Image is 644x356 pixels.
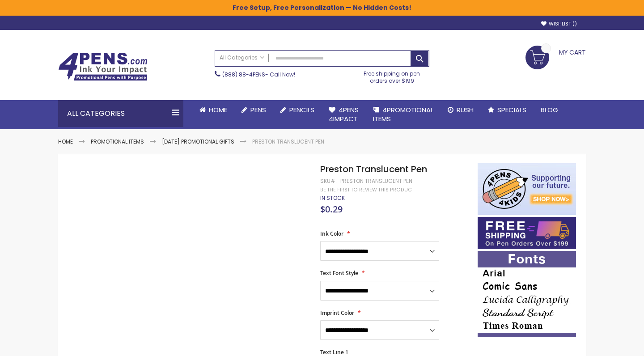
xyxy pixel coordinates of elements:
span: 4PROMOTIONAL ITEMS [373,105,433,123]
a: Specials [481,100,534,120]
a: Home [192,100,234,120]
div: Free shipping on pen orders over $199 [355,67,430,85]
div: Preston Translucent Pen [340,178,412,185]
a: Rush [441,100,481,120]
span: Preston Translucent Pen [320,163,427,175]
a: 4Pens4impact [322,100,366,129]
span: Specials [497,105,526,114]
a: Promotional Items [91,138,144,145]
img: font-personalization-examples [478,251,576,337]
div: Availability [320,195,345,202]
a: [DATE] Promotional Gifts [162,138,234,145]
div: All Categories [58,100,183,127]
a: Pens [234,100,273,120]
span: Pencils [289,105,314,114]
span: Blog [541,105,558,114]
strong: SKU [320,177,337,185]
span: - Call Now! [222,71,295,78]
span: Ink Color [320,230,343,237]
a: (888) 88-4PENS [222,71,265,78]
a: Home [58,138,73,145]
a: Blog [534,100,565,120]
span: Pens [250,105,266,114]
a: All Categories [215,51,269,65]
a: 4PROMOTIONALITEMS [366,100,441,129]
span: Text Line 1 [320,348,348,356]
span: All Categories [220,54,264,61]
span: Imprint Color [320,309,354,317]
img: Free shipping on orders over $199 [478,217,576,249]
img: 4Pens Custom Pens and Promotional Products [58,52,148,81]
span: Home [209,105,227,114]
span: 4Pens 4impact [329,105,359,123]
a: Pencils [273,100,322,120]
span: Rush [457,105,474,114]
span: $0.29 [320,203,343,215]
span: In stock [320,194,345,202]
a: Be the first to review this product [320,186,414,193]
li: Preston Translucent Pen [252,138,324,145]
a: Wishlist [541,21,577,27]
img: 4pens 4 kids [478,163,576,215]
span: Text Font Style [320,269,358,277]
